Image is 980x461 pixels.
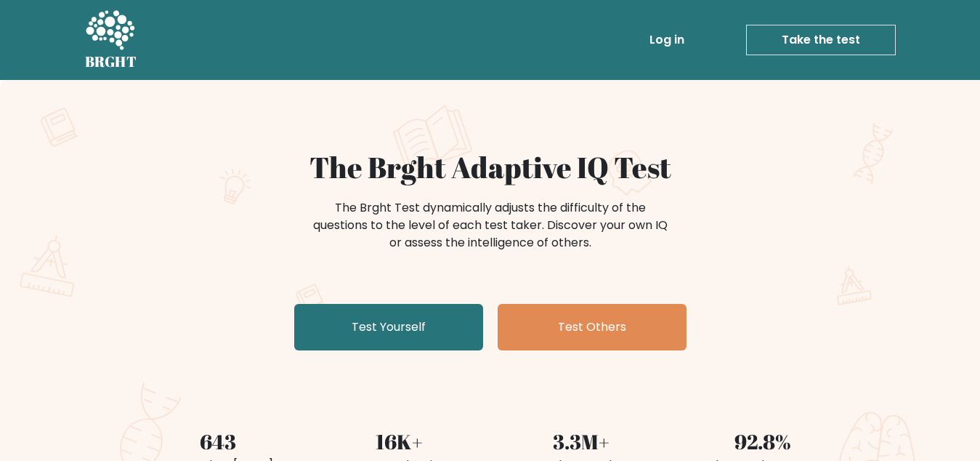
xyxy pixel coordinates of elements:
a: Test Others [498,304,687,350]
div: 16K+ [317,426,482,457]
h5: BRGHT [85,53,137,71]
div: 3.3M+ [499,426,663,457]
a: Test Yourself [294,304,483,350]
div: 643 [136,426,300,457]
a: Take the test [746,25,896,55]
a: Log in [644,25,690,55]
div: The Brght Test dynamically adjusts the difficulty of the questions to the level of each test take... [309,199,672,252]
a: BRGHT [85,6,137,74]
div: 92.8% [681,426,845,457]
h1: The Brght Adaptive IQ Test [136,150,845,185]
